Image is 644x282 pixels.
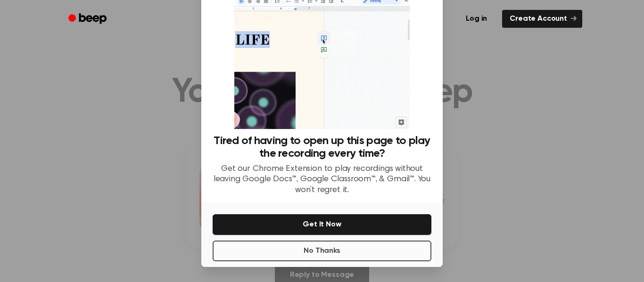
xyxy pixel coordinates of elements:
[213,241,431,261] button: No Thanks
[213,214,431,235] button: Get It Now
[456,8,496,30] a: Log in
[62,10,115,28] a: Beep
[213,164,431,196] p: Get our Chrome Extension to play recordings without leaving Google Docs™, Google Classroom™, & Gm...
[213,135,431,160] h3: Tired of having to open up this page to play the recording every time?
[502,10,582,28] a: Create Account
